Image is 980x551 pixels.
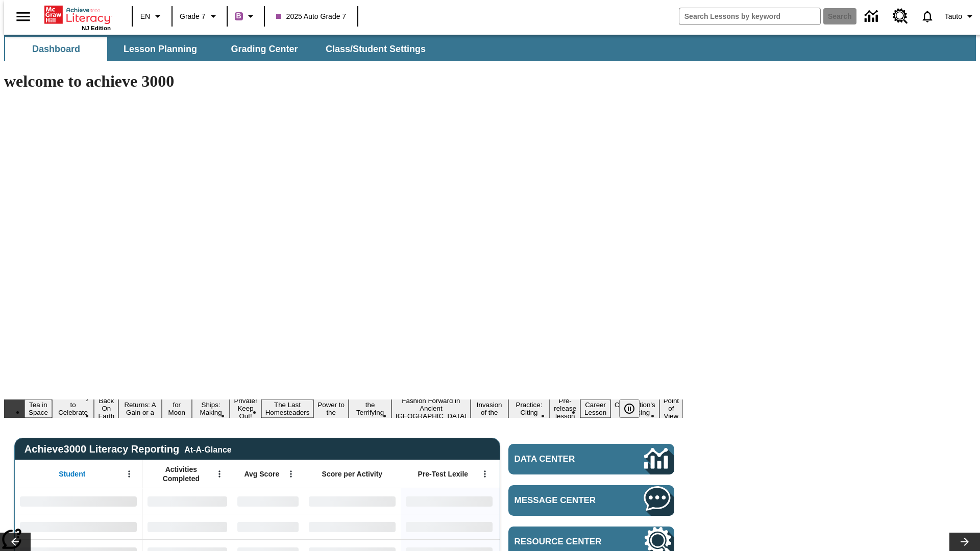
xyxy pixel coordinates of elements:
[59,469,85,479] span: Student
[322,469,383,479] span: Score per Activity
[679,8,820,24] input: search field
[508,485,674,516] a: Message Center
[44,5,111,25] a: Home
[231,43,298,55] span: Grading Center
[550,395,580,421] button: Slide 14 Pre-release lesson
[508,392,550,425] button: Slide 13 Mixed Practice: Citing Evidence
[945,11,962,22] span: Tauto
[317,37,434,61] button: Class/Student Settings
[176,7,224,26] button: Grade: Grade 7, Select a grade
[118,392,161,425] button: Slide 4 Free Returns: A Gain or a Drain?
[184,443,231,455] div: At-A-Glance
[8,2,38,32] button: Open side menu
[477,466,493,482] button: Open Menu
[619,399,640,418] button: Pause
[887,3,914,30] a: Resource Center, Will open in new tab
[514,454,610,464] span: Data Center
[230,395,261,421] button: Slide 7 Private! Keep Out!
[283,466,299,482] button: Open Menu
[162,392,192,425] button: Slide 5 Time for Moon Rules?
[261,399,314,418] button: Slide 8 The Last Homesteaders
[142,488,232,514] div: No Data,
[391,395,471,421] button: Slide 11 Fashion Forward in Ancient Rome
[213,37,315,61] button: Grading Center
[4,35,976,61] div: SubNavbar
[109,37,211,61] button: Lesson Planning
[914,3,941,30] a: Notifications
[142,514,232,539] div: No Data,
[212,466,227,482] button: Open Menu
[514,495,614,506] span: Message Center
[4,37,435,61] div: SubNavbar
[180,11,206,22] span: Grade 7
[44,4,111,31] div: Home
[276,11,347,22] span: 2025 Auto Grade 7
[148,465,215,483] span: Activities Completed
[418,469,469,479] span: Pre-Test Lexile
[5,37,107,61] button: Dashboard
[82,25,111,31] span: NJ Edition
[136,7,168,26] button: Language: EN, Select a language
[949,533,980,551] button: Lesson carousel, Next
[140,11,150,22] span: EN
[192,392,230,425] button: Slide 6 Cruise Ships: Making Waves
[941,7,980,26] button: Profile/Settings
[244,469,279,479] span: Avg Score
[610,392,659,425] button: Slide 16 The Constitution's Balancing Act
[4,72,683,91] h1: welcome to achieve 3000
[580,399,610,418] button: Slide 15 Career Lesson
[52,392,94,425] button: Slide 2 Get Ready to Celebrate Juneteenth!
[514,537,614,547] span: Resource Center
[24,399,52,418] button: Slide 1 Tea in Space
[508,444,674,474] a: Data Center
[24,443,232,455] span: Achieve3000 Literacy Reporting
[124,43,197,55] span: Lesson Planning
[619,399,650,418] div: Pause
[471,392,508,425] button: Slide 12 The Invasion of the Free CD
[32,43,80,55] span: Dashboard
[121,466,137,482] button: Open Menu
[659,395,683,421] button: Slide 17 Point of View
[231,7,261,26] button: Boost Class color is purple. Change class color
[349,392,391,425] button: Slide 10 Attack of the Terrifying Tomatoes
[313,392,349,425] button: Slide 9 Solar Power to the People
[232,514,304,539] div: No Data,
[859,3,887,31] a: Data Center
[326,43,426,55] span: Class/Student Settings
[232,488,304,514] div: No Data,
[94,395,118,421] button: Slide 3 Back On Earth
[236,10,241,22] span: B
